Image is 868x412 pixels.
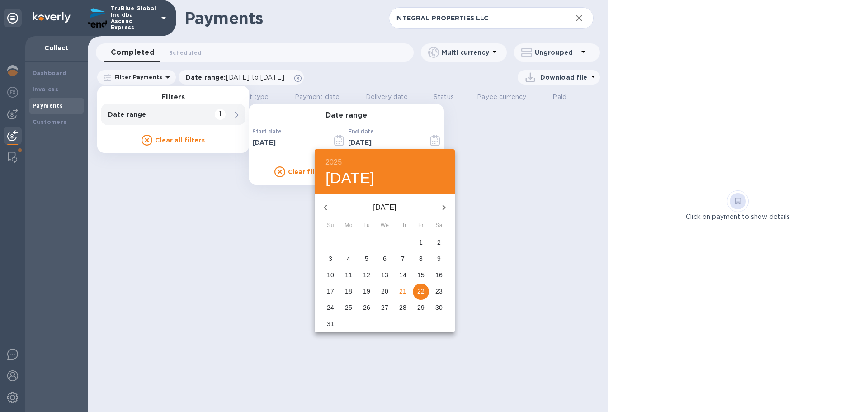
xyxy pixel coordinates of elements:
[381,270,388,279] p: 13
[345,270,352,279] p: 11
[431,221,447,230] span: Sa
[417,287,425,296] p: 22
[340,267,357,284] button: 11
[399,287,406,296] p: 21
[377,251,393,267] button: 6
[395,221,411,230] span: Th
[322,221,339,230] span: Su
[322,300,339,316] button: 24
[363,303,370,312] p: 26
[435,270,443,279] p: 16
[322,251,339,267] button: 3
[413,251,429,267] button: 8
[336,202,433,213] p: [DATE]
[327,303,334,312] p: 24
[340,300,357,316] button: 25
[437,238,441,247] p: 2
[399,303,406,312] p: 28
[322,284,339,300] button: 17
[359,300,375,316] button: 26
[431,267,447,284] button: 16
[417,303,425,312] p: 29
[395,251,411,267] button: 7
[329,254,332,263] p: 3
[325,169,375,188] button: [DATE]
[431,251,447,267] button: 9
[345,303,352,312] p: 25
[359,221,375,230] span: Tu
[435,303,443,312] p: 30
[345,287,352,296] p: 18
[413,235,429,251] button: 1
[377,284,393,300] button: 20
[363,270,370,279] p: 12
[377,221,393,230] span: We
[431,235,447,251] button: 2
[413,267,429,284] button: 15
[401,254,405,263] p: 7
[340,284,357,300] button: 18
[419,254,423,263] p: 8
[419,238,423,247] p: 1
[377,267,393,284] button: 13
[383,254,387,263] p: 6
[347,254,350,263] p: 4
[413,300,429,316] button: 29
[359,284,375,300] button: 19
[381,303,388,312] p: 27
[322,316,339,332] button: 31
[325,156,342,169] button: 2025
[363,287,370,296] p: 19
[322,267,339,284] button: 10
[381,287,388,296] p: 20
[435,287,443,296] p: 23
[327,287,334,296] p: 17
[327,270,334,279] p: 10
[340,221,357,230] span: Mo
[340,251,357,267] button: 4
[395,267,411,284] button: 14
[359,251,375,267] button: 5
[327,319,334,328] p: 31
[365,254,368,263] p: 5
[417,270,425,279] p: 15
[413,221,429,230] span: Fr
[377,300,393,316] button: 27
[395,300,411,316] button: 28
[437,254,441,263] p: 9
[431,284,447,300] button: 23
[359,267,375,284] button: 12
[399,270,406,279] p: 14
[431,300,447,316] button: 30
[413,284,429,300] button: 22
[395,284,411,300] button: 21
